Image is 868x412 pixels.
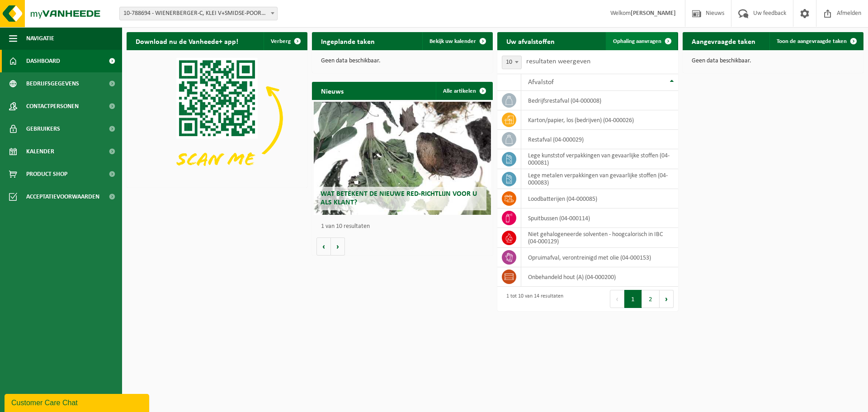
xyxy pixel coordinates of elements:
[331,237,345,256] button: Volgende
[497,32,564,50] h2: Uw afvalstoffen
[321,190,477,206] span: Wat betekent de nieuwe RED-richtlijn voor u als klant?
[321,58,484,64] p: Geen data beschikbaar.
[521,189,678,208] td: loodbatterijen (04-000085)
[26,118,60,140] span: Gebruikers
[521,149,678,169] td: lege kunststof verpakkingen van gevaarlijke stoffen (04-000081)
[521,91,678,110] td: bedrijfsrestafval (04-000008)
[436,82,492,100] a: Alle artikelen
[692,58,854,64] p: Geen data beschikbaar.
[26,185,99,208] span: Acceptatievoorwaarden
[26,50,60,72] span: Dashboard
[502,56,522,69] span: 10
[264,32,307,50] button: Verberg
[26,163,67,185] span: Product Shop
[769,32,863,50] a: Toon de aangevraagde taken
[5,392,151,412] iframe: chat widget
[26,95,79,118] span: Contactpersonen
[26,27,54,50] span: Navigatie
[613,38,661,44] span: Ophaling aanvragen
[521,169,678,189] td: lege metalen verpakkingen van gevaarlijke stoffen (04-000083)
[271,38,291,44] span: Verberg
[127,32,247,50] h2: Download nu de Vanheede+ app!
[521,208,678,228] td: spuitbussen (04-000114)
[631,10,676,17] strong: [PERSON_NAME]
[606,32,677,50] a: Ophaling aanvragen
[26,140,54,163] span: Kalender
[316,237,331,256] button: Vorige
[521,248,678,267] td: opruimafval, verontreinigd met olie (04-000153)
[502,56,521,69] span: 10
[660,290,674,308] button: Next
[119,7,278,20] span: 10-788694 - WIENERBERGER-C, KLEI V+SMIDSE-POORT 20-DIVISIE KORTEMARK - KORTEMARK
[521,110,678,130] td: karton/papier, los (bedrijven) (04-000026)
[314,102,491,215] a: Wat betekent de nieuwe RED-richtlijn voor u als klant?
[526,58,590,65] label: resultaten weergeven
[610,290,624,308] button: Previous
[26,72,79,95] span: Bedrijfsgegevens
[429,38,476,44] span: Bekijk uw kalender
[624,290,642,308] button: 1
[521,267,678,287] td: onbehandeld hout (A) (04-000200)
[521,130,678,149] td: restafval (04-000029)
[120,7,277,20] span: 10-788694 - WIENERBERGER-C, KLEI V+SMIDSE-POORT 20-DIVISIE KORTEMARK - KORTEMARK
[321,223,488,230] p: 1 van 10 resultaten
[312,32,384,50] h2: Ingeplande taken
[127,50,307,186] img: Download de VHEPlus App
[683,32,764,50] h2: Aangevraagde taken
[521,228,678,248] td: niet gehalogeneerde solventen - hoogcalorisch in IBC (04-000129)
[502,289,563,309] div: 1 tot 10 van 14 resultaten
[777,38,847,44] span: Toon de aangevraagde taken
[642,290,660,308] button: 2
[312,82,353,99] h2: Nieuws
[528,79,554,86] span: Afvalstof
[422,32,492,50] a: Bekijk uw kalender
